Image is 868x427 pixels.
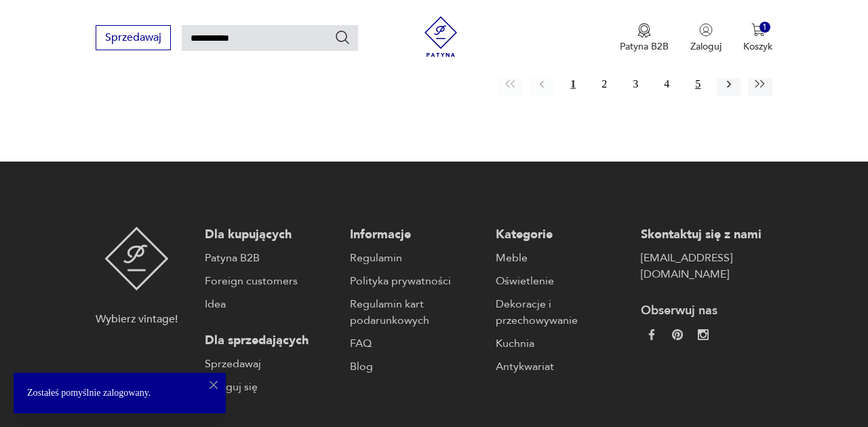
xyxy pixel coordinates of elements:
button: 2 [592,72,616,96]
div: 1 [759,22,771,33]
img: Ikona medalu [637,23,651,38]
img: Patyna - sklep z meblami i dekoracjami vintage [420,16,461,57]
img: Ikonka użytkownika [699,23,713,37]
a: Meble [496,250,627,266]
img: 37d27d81a828e637adc9f9cb2e3d3a8a.webp [672,329,683,340]
img: c2fd9cf7f39615d9d6839a72ae8e59e5.webp [698,329,709,340]
div: Zostałeś pomyślnie zalogowany. [14,373,226,413]
a: Sprzedawaj [205,356,336,372]
a: Kuchnia [496,335,627,352]
img: Ikona koszyka [751,23,765,37]
a: Ikona medaluPatyna B2B [620,23,669,53]
button: Sprzedawaj [96,25,171,50]
p: Zaloguj [690,40,722,53]
a: Zaloguj się [205,379,336,395]
a: Dekoracje i przechowywanie [496,296,627,329]
p: Informacje [350,227,481,243]
a: Oświetlenie [496,273,627,289]
p: Patyna B2B [620,40,669,53]
button: 1 [561,72,585,96]
img: Patyna - sklep z meblami i dekoracjami vintage [104,227,169,291]
a: FAQ [350,335,481,352]
p: Wybierz vintage! [96,311,178,327]
a: Blog [350,358,481,375]
a: Sprzedawaj [96,34,171,43]
a: Regulamin kart podarunkowych [350,296,481,329]
button: 4 [654,72,679,96]
button: 5 [686,72,710,96]
button: Patyna B2B [620,23,669,53]
button: 3 [623,72,648,96]
p: Kategorie [496,227,627,243]
p: Dla kupujących [205,227,336,243]
p: Dla sprzedających [205,333,336,349]
a: Foreign customers [205,273,336,289]
p: Skontaktuj się z nami [641,227,772,243]
p: Koszyk [743,40,772,53]
a: Antykwariat [496,358,627,375]
a: [EMAIL_ADDRESS][DOMAIN_NAME] [641,250,772,282]
button: 1Koszyk [743,23,772,53]
p: Obserwuj nas [641,303,772,319]
a: Polityka prywatności [350,273,481,289]
a: Patyna B2B [205,250,336,266]
a: Idea [205,296,336,312]
button: Zaloguj [690,23,722,53]
img: da9060093f698e4c3cedc1453eec5031.webp [646,329,657,340]
a: Regulamin [350,250,481,266]
button: Szukaj [334,29,351,45]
